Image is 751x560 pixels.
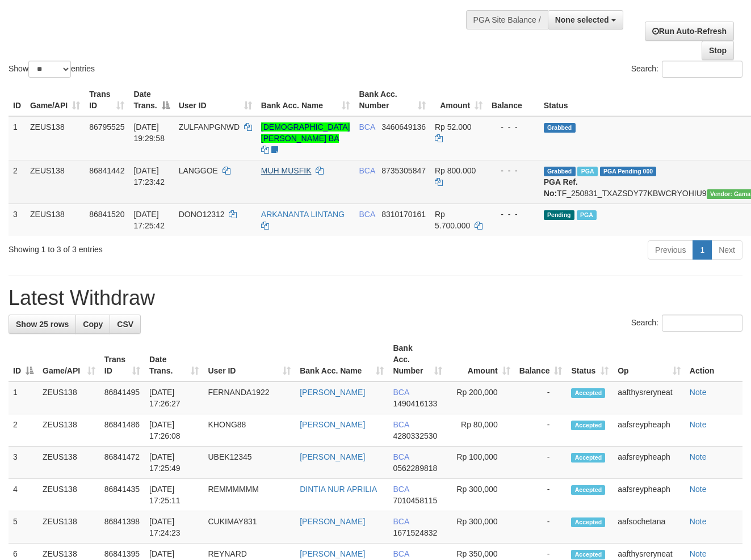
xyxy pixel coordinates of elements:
span: Accepted [571,388,605,398]
div: Showing 1 to 3 of 3 entries [9,239,304,255]
span: Copy 0562289818 to clipboard [393,464,437,473]
th: Date Trans.: activate to sort column ascending [145,338,203,381]
span: Copy 8735305847 to clipboard [381,166,426,175]
td: FERNANDA1922 [203,381,295,414]
a: [DEMOGRAPHIC_DATA][PERSON_NAME] BA [261,122,350,143]
td: - [515,381,567,414]
a: Copy [75,315,110,334]
td: Rp 100,000 [447,447,515,479]
th: ID [9,84,26,116]
td: UBEK12345 [203,447,295,479]
a: Run Auto-Refresh [645,22,734,41]
td: ZEUS138 [26,116,85,160]
th: Status: activate to sort column ascending [567,338,613,381]
span: BCA [393,452,409,461]
span: Pending [544,210,574,220]
span: DONO12312 [179,210,225,219]
span: Accepted [571,485,605,495]
th: Op: activate to sort column ascending [613,338,685,381]
td: aafsreypheaph [613,479,685,511]
div: PGA Site Balance / [466,10,548,29]
td: 1 [9,116,26,160]
span: Marked by aafnoeunsreypich [577,167,597,176]
td: 86841435 [100,479,145,511]
div: - - - [492,209,535,220]
span: Copy 8310170161 to clipboard [381,210,426,219]
input: Search: [662,315,742,332]
td: 2 [9,160,26,203]
div: - - - [492,165,535,176]
span: 86841520 [89,210,124,219]
span: Marked by aafnoeunsreypich [577,210,597,220]
th: User ID: activate to sort column ascending [174,84,257,116]
span: BCA [393,388,409,397]
td: ZEUS138 [26,203,85,236]
a: ARKANANTA LINTANG [261,210,345,219]
td: 3 [9,447,38,479]
span: BCA [359,210,375,219]
span: BCA [393,517,409,526]
span: BCA [359,166,375,175]
span: CSV [117,320,133,329]
span: Grabbed [544,167,576,176]
td: Rp 200,000 [447,381,515,414]
a: Show 25 rows [9,315,76,334]
span: [DATE] 17:23:42 [133,166,165,186]
button: None selected [548,10,623,29]
span: Rp 52.000 [435,122,472,131]
span: Copy 4280332530 to clipboard [393,431,437,440]
span: BCA [393,485,409,494]
span: BCA [393,549,409,558]
th: Balance [487,84,539,116]
label: Search: [631,61,742,78]
span: [DATE] 17:25:42 [133,210,165,230]
td: [DATE] 17:25:49 [145,447,203,479]
span: Copy 3460649136 to clipboard [381,122,426,131]
td: 4 [9,479,38,511]
td: [DATE] 17:26:08 [145,414,203,447]
span: Show 25 rows [16,320,69,329]
b: PGA Ref. No: [544,177,578,198]
a: Note [690,485,707,494]
span: Grabbed [544,123,576,133]
th: Game/API: activate to sort column ascending [38,338,100,381]
label: Show entries [9,61,95,78]
th: Amount: activate to sort column ascending [447,338,515,381]
td: [DATE] 17:24:23 [145,511,203,544]
span: LANGGOE [179,166,218,175]
th: Trans ID: activate to sort column ascending [100,338,145,381]
td: ZEUS138 [38,479,100,511]
a: [PERSON_NAME] [300,517,365,526]
a: Note [690,452,707,461]
td: ZEUS138 [38,381,100,414]
th: User ID: activate to sort column ascending [203,338,295,381]
span: Copy 7010458115 to clipboard [393,496,437,505]
a: Note [690,388,707,397]
a: [PERSON_NAME] [300,549,365,558]
td: 1 [9,381,38,414]
td: 86841486 [100,414,145,447]
input: Search: [662,61,742,78]
td: 86841398 [100,511,145,544]
td: Rp 80,000 [447,414,515,447]
label: Search: [631,315,742,332]
th: Action [685,338,742,381]
td: CUKIMAY831 [203,511,295,544]
td: 5 [9,511,38,544]
h1: Latest Withdraw [9,287,742,309]
span: ZULFANPGNWD [179,122,240,131]
td: aafsreypheaph [613,414,685,447]
a: Note [690,517,707,526]
span: Accepted [571,517,605,527]
th: Bank Acc. Number: activate to sort column ascending [388,338,447,381]
a: Next [711,240,742,260]
select: Showentries [28,61,71,78]
td: Rp 300,000 [447,479,515,511]
span: Copy [83,320,103,329]
a: CSV [110,315,141,334]
td: Rp 300,000 [447,511,515,544]
span: PGA Pending [600,167,657,176]
a: [PERSON_NAME] [300,420,365,429]
span: BCA [393,420,409,429]
td: ZEUS138 [38,447,100,479]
